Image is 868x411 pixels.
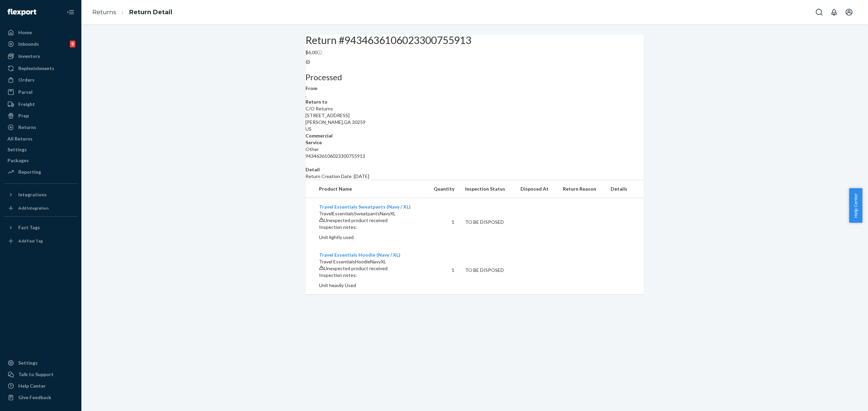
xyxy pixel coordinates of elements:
[305,73,644,82] h3: Processed
[305,119,644,126] p: [PERSON_NAME] , GA 30259
[4,63,77,74] a: Replenishments
[70,41,75,47] div: 9
[849,188,862,223] button: Help Center
[812,5,826,19] button: Open Search Box
[4,392,77,403] button: Give Feedback
[18,169,41,175] div: Reporting
[319,204,411,210] a: Travel Essentials Sweatpants (Navy / XL)
[7,9,36,16] img: Flexport logo
[18,124,36,131] div: Returns
[305,35,644,46] h2: Return #9434636106023300755913
[842,5,856,19] button: Open account menu
[7,157,29,164] div: Packages
[4,222,77,233] button: Fast Tags
[18,101,35,108] div: Freight
[305,99,644,105] dt: Return to
[319,258,420,265] p: Travel EssentialsHoodieNavyXL
[305,166,644,173] dt: Detail
[4,133,77,144] a: All Returns
[426,246,460,294] td: 1
[305,112,644,119] p: [STREET_ADDRESS]
[64,5,77,19] button: Close Navigation
[4,27,77,38] a: Home
[18,360,38,366] div: Settings
[460,180,515,198] th: Inspection Status
[305,92,307,98] span: ,
[18,89,33,95] div: Parcel
[87,2,178,22] ol: breadcrumbs
[4,122,77,133] a: Returns
[426,180,460,198] th: Quantity
[7,146,27,153] div: Settings
[4,381,77,391] a: Help Center
[305,49,644,56] p: $6.00
[18,238,43,244] div: Add Fast Tag
[305,180,426,198] th: Product Name
[319,272,420,279] p: Inspection notes:
[4,39,77,49] a: Inbounds9
[4,87,77,98] a: Parcel
[18,205,48,211] div: Add Integration
[18,394,51,401] div: Give Feedback
[605,180,644,198] th: Details
[515,180,557,198] th: Disposed At
[305,133,333,138] strong: Commercial
[18,383,46,389] div: Help Center
[18,29,32,36] div: Home
[4,369,77,380] a: Talk to Support
[92,8,116,16] a: Returns
[319,224,420,231] p: Inspection notes:
[319,252,400,258] a: Travel Essentials Hoodie (Navy / XL)
[305,139,644,146] dt: Service
[18,77,35,83] div: Orders
[18,112,29,119] div: Prep
[4,144,77,155] a: Settings
[827,5,841,19] button: Open notifications
[305,105,644,112] p: C/O Returns
[305,146,319,152] span: Other
[4,155,77,166] a: Packages
[4,189,77,200] button: Integrations
[557,180,605,198] th: Return Reason
[465,267,510,274] div: TO BE DISPOSED
[4,203,77,214] a: Add Integration
[18,41,39,47] div: Inbounds
[4,74,77,85] a: Orders
[129,8,172,16] a: Return Detail
[305,153,644,159] div: 9434636106023300755913
[324,217,388,223] span: Unexpected product received
[4,99,77,110] a: Freight
[4,51,77,62] a: Inventory
[18,53,40,60] div: Inventory
[319,234,420,241] p: Unit lightly used
[18,224,40,231] div: Fast Tags
[305,85,644,92] dt: From
[18,371,54,378] div: Talk to Support
[4,167,77,177] a: Reporting
[18,191,47,198] div: Integrations
[426,198,460,246] td: 1
[4,358,77,368] a: Settings
[319,282,420,289] p: Unit heavily Used
[18,65,54,72] div: Replenishments
[319,210,420,217] p: TravelEssentialsSweatpantsNavyXL
[4,110,77,121] a: Prep
[305,173,644,180] p: Return Creation Date : [DATE]
[305,126,644,132] p: US
[324,265,388,271] span: Unexpected product received
[465,219,510,225] div: TO BE DISPOSED
[4,236,77,246] a: Add Fast Tag
[7,135,33,142] div: All Returns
